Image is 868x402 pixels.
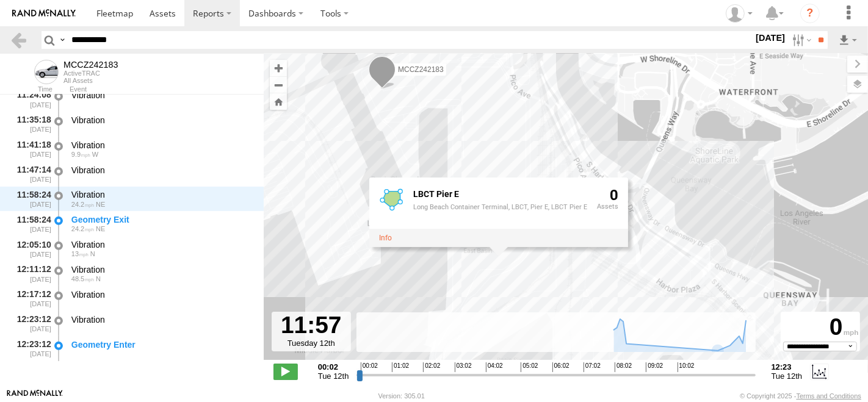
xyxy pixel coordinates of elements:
div: 0 [783,314,858,342]
div: Zulema McIntosch [722,4,757,23]
span: 06:02 [552,362,570,372]
div: Vibration [71,189,252,200]
a: View fence details [379,233,392,242]
div: 11:24:08 [DATE] [10,88,52,110]
div: Event [70,87,264,93]
span: Heading: 360 [90,250,95,257]
span: 00:02 [361,362,378,372]
button: Zoom out [270,76,287,93]
div: Vibration [71,90,252,101]
div: 12:11:12 [DATE] [10,262,52,285]
div: 12:23:12 [DATE] [10,312,52,335]
label: Play/Stop [273,364,298,379]
span: 13 [71,250,89,257]
div: Vibration [71,140,252,151]
span: 03:02 [455,362,472,372]
span: 08:02 [615,362,632,372]
span: MCCZ242183 [398,65,444,74]
span: 09:02 [646,362,663,372]
img: rand-logo.svg [12,9,76,18]
span: 24.2 [71,225,94,232]
span: 02:02 [423,362,440,372]
div: 12:17:12 [DATE] [10,287,52,310]
div: 12:23:12 [DATE] [10,337,52,360]
span: 04:02 [486,362,503,372]
div: Vibration [71,289,252,300]
strong: 00:02 [318,362,349,371]
span: 01:02 [392,362,409,372]
div: 11:47:14 [DATE] [10,163,52,185]
label: Search Filter Options [787,31,814,49]
i: ? [800,4,820,23]
span: 48.5 [71,275,94,282]
div: Geometry Enter [71,339,252,350]
button: Zoom Home [270,93,287,110]
button: Zoom in [270,60,287,76]
div: Geometry Exit [71,214,252,225]
span: Tue 12th Aug 2025 [772,371,803,381]
div: Vibration [71,165,252,176]
div: Fence Name - LBCT Pier E [413,189,587,198]
a: Visit our Website [7,390,63,402]
div: Time [10,87,52,93]
div: Vibration [71,264,252,275]
strong: 12:23 [772,362,803,371]
div: Long Beach Container Terminal, LBCT, Pier E, LBCT Pier E [413,204,587,211]
div: 11:35:18 [DATE] [10,113,52,135]
div: © Copyright 2025 - [740,392,861,400]
span: Heading: 53 [96,201,105,208]
span: 9.9 [71,151,90,158]
span: 24.2 [71,201,94,208]
span: Heading: 359 [96,275,101,282]
div: Vibration [71,115,252,126]
div: ActiveTRAC [63,70,118,77]
div: 11:58:24 [DATE] [10,188,52,210]
label: Search Query [57,31,67,49]
div: 11:41:18 [DATE] [10,138,52,160]
div: 12:05:10 [DATE] [10,237,52,260]
div: 11:58:24 [DATE] [10,212,52,235]
div: Vibration [71,239,252,250]
a: Back to previous Page [10,31,27,49]
span: Heading: 53 [96,225,105,232]
span: 05:02 [521,362,538,372]
div: Version: 305.01 [378,392,425,400]
span: 10:02 [678,362,695,372]
div: Vibration [71,314,252,325]
div: All Assets [63,77,118,84]
div: MCCZ242183 - View Asset History [63,60,118,70]
span: 07:02 [584,362,601,372]
label: Export results as... [837,31,858,49]
div: 0 [597,187,618,226]
span: Heading: 282 [92,151,98,158]
span: Tue 12th Aug 2025 [318,371,349,381]
label: [DATE] [753,31,787,45]
a: Terms and Conditions [797,392,861,400]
